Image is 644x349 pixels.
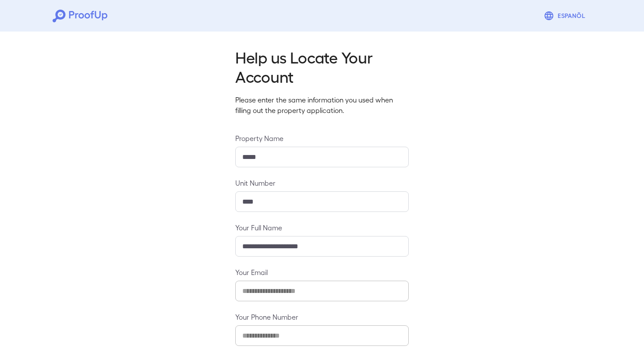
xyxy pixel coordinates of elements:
label: Unit Number [235,178,409,188]
label: Your Phone Number [235,312,409,322]
button: Espanõl [540,7,591,25]
label: Your Full Name [235,222,409,233]
h2: Help us Locate Your Account [235,47,409,86]
label: Your Email [235,267,409,277]
label: Property Name [235,133,409,143]
p: Please enter the same information you used when filling out the property application. [235,95,409,116]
